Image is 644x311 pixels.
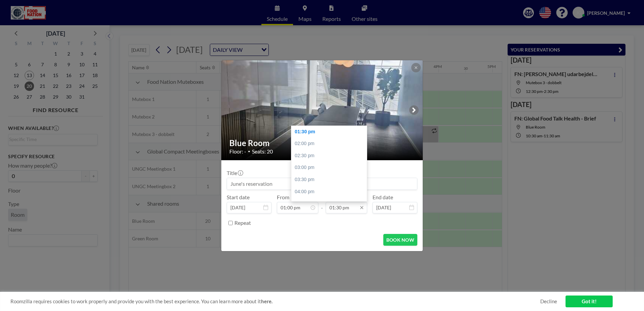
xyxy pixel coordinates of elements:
label: Start date [227,194,250,201]
div: 02:30 pm [291,150,370,162]
a: here. [261,298,272,304]
label: End date [373,194,393,201]
label: From [277,194,289,201]
div: 03:30 pm [291,174,370,186]
h2: Blue Room [229,138,415,148]
span: Roomzilla requires cookies to work properly and provide you with the best experience. You can lea... [10,298,540,305]
span: - [321,196,323,211]
a: Got it! [566,296,613,307]
div: 02:00 pm [291,138,370,150]
div: 04:30 pm [291,198,370,210]
div: 03:00 pm [291,162,370,174]
span: • [248,149,250,154]
button: BOOK NOW [383,234,417,246]
div: 01:30 pm [291,126,370,138]
label: Title [227,170,243,176]
span: Seats: 20 [252,148,273,155]
a: Decline [540,298,557,305]
span: Floor: - [229,148,246,155]
input: June's reservation [227,178,417,189]
div: 04:00 pm [291,186,370,198]
label: Repeat [234,219,251,226]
